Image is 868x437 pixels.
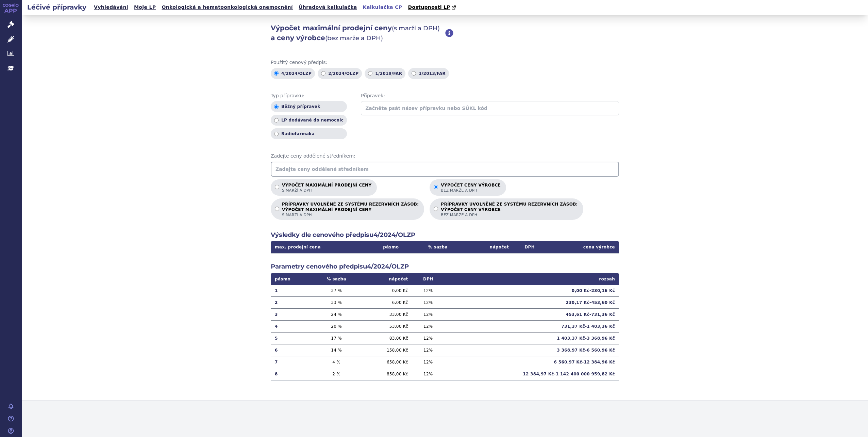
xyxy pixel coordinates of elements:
[413,241,463,253] th: % sazba
[318,68,362,79] label: 2/2024/OLZP
[312,356,361,368] td: 4 %
[282,183,371,193] p: Výpočet maximální prodejní ceny
[271,68,315,79] label: 4/2024/OLZP
[160,3,295,12] a: Onkologická a hematoonkologická onemocnění
[444,368,619,380] td: 12 384,97 Kč - 1 142 400 000 959,82 Kč
[361,296,412,308] td: 6,00 Kč
[408,68,449,79] label: 1/2013/FAR
[361,368,412,380] td: 858,00 Kč
[412,273,444,285] th: DPH
[361,308,412,320] td: 33,00 Kč
[271,368,312,380] td: 8
[412,344,444,356] td: 12 %
[282,202,419,217] p: PŘÍPRAVKY UVOLNĚNÉ ZE SYSTÉMU REZERVNÍCH ZÁSOB:
[22,2,92,12] h2: Léčivé přípravky
[444,356,619,368] td: 6 560,97 Kč - 12 384,96 Kč
[321,71,325,76] input: 2/2024/OLZP
[312,308,361,320] td: 24 %
[271,356,312,368] td: 7
[361,93,619,99] span: Přípravek:
[412,308,444,320] td: 12 %
[271,162,619,177] input: Zadejte ceny oddělené středníkem
[406,3,459,12] a: Dostupnosti LP
[412,368,444,380] td: 12 %
[271,332,312,344] td: 5
[271,115,347,126] label: LP dodávané do nemocnic
[271,296,312,308] td: 2
[361,332,412,344] td: 83,00 Kč
[275,185,279,189] input: Výpočet maximální prodejní cenys marží a DPH
[271,273,312,285] th: pásmo
[546,241,619,253] th: cena výrobce
[412,320,444,332] td: 12 %
[282,188,371,193] span: s marží a DPH
[463,241,513,253] th: nápočet
[274,118,279,123] input: LP dodávané do nemocnic
[361,273,412,285] th: nápočet
[444,273,619,285] th: rozsah
[271,344,312,356] td: 6
[312,296,361,308] td: 33 %
[271,128,347,139] label: Radiofarmaka
[441,188,501,193] span: bez marže a DPH
[369,241,413,253] th: pásmo
[271,23,445,43] h2: Výpočet maximální prodejní ceny a ceny výrobce
[408,4,450,10] span: Dostupnosti LP
[444,285,619,297] td: 0,00 Kč - 230,16 Kč
[312,344,361,356] td: 14 %
[365,68,405,79] label: 1/2019/FAR
[271,320,312,332] td: 4
[441,207,578,212] strong: VÝPOČET CENY VÝROBCE
[513,241,546,253] th: DPH
[368,71,372,76] input: 1/2019/FAR
[282,207,419,212] strong: VÝPOČET MAXIMÁLNÍ PRODEJNÍ CENY
[275,207,279,211] input: PŘÍPRAVKY UVOLNĚNÉ ZE SYSTÉMU REZERVNÍCH ZÁSOB:VÝPOČET MAXIMÁLNÍ PRODEJNÍ CENYs marží a DPH
[444,344,619,356] td: 3 368,97 Kč - 6 560,96 Kč
[274,71,279,76] input: 4/2024/OLZP
[434,207,438,211] input: PŘÍPRAVKY UVOLNĚNÉ ZE SYSTÉMU REZERVNÍCH ZÁSOB:VÝPOČET CENY VÝROBCEbez marže a DPH
[92,3,130,12] a: Vyhledávání
[361,320,412,332] td: 53,00 Kč
[361,285,412,297] td: 0,00 Kč
[444,320,619,332] td: 731,37 Kč - 1 403,36 Kč
[361,3,404,12] a: Kalkulačka CP
[297,3,359,12] a: Úhradová kalkulačka
[361,101,619,115] input: Začněte psát název přípravku nebo SÚKL kód
[434,185,438,189] input: Výpočet ceny výrobcebez marže a DPH
[274,132,279,136] input: Radiofarmaka
[441,202,578,217] p: PŘÍPRAVKY UVOLNĚNÉ ZE SYSTÉMU REZERVNÍCH ZÁSOB:
[412,285,444,297] td: 12 %
[325,34,383,42] span: (bez marže a DPH)
[132,3,158,12] a: Moje LP
[412,296,444,308] td: 12 %
[312,332,361,344] td: 17 %
[444,308,619,320] td: 453,61 Kč - 731,36 Kč
[312,368,361,380] td: 2 %
[441,212,578,217] span: bez marže a DPH
[361,356,412,368] td: 658,00 Kč
[271,285,312,297] td: 1
[312,273,361,285] th: % sazba
[444,332,619,344] td: 1 403,37 Kč - 3 368,96 Kč
[312,320,361,332] td: 20 %
[271,231,619,239] h2: Výsledky dle cenového předpisu 4/2024/OLZP
[312,285,361,297] td: 37 %
[412,71,416,76] input: 1/2013/FAR
[274,104,279,109] input: Běžný přípravek
[271,59,619,66] span: Použitý cenový předpis:
[271,308,312,320] td: 3
[412,356,444,368] td: 12 %
[271,241,369,253] th: max. prodejní cena
[361,344,412,356] td: 158,00 Kč
[441,183,501,193] p: Výpočet ceny výrobce
[271,93,347,99] span: Typ přípravku:
[392,25,440,32] span: (s marží a DPH)
[271,262,619,271] h2: Parametry cenového předpisu 4/2024/OLZP
[282,212,419,217] span: s marží a DPH
[444,296,619,308] td: 230,17 Kč - 453,60 Kč
[412,332,444,344] td: 12 %
[271,101,347,112] label: Běžný přípravek
[271,153,619,160] span: Zadejte ceny oddělené středníkem:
